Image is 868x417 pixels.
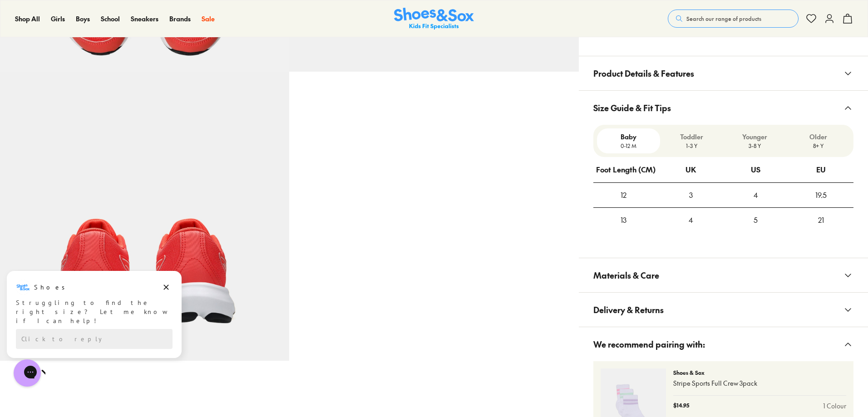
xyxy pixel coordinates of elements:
span: We recommend pairing with: [593,331,705,358]
span: Sneakers [131,14,158,23]
p: 1-3 Y [664,142,720,150]
div: US [751,157,760,182]
iframe: Gorgias live chat messenger [9,356,45,390]
div: 4 [658,208,723,232]
a: Girls [51,14,65,24]
img: SNS_Logo_Responsive.svg [394,8,474,30]
a: Shop All [15,14,40,24]
div: Reply to the campaigns [16,59,173,79]
p: 3-8 Y [727,142,783,150]
p: Older [790,132,846,142]
h3: Shoes [34,13,70,22]
span: School [101,14,120,23]
p: Baby [601,132,656,142]
div: EU [816,157,826,182]
button: Materials & Care [579,258,868,292]
button: Dismiss campaign [160,11,173,24]
a: Brands [169,14,191,24]
a: Sneakers [131,14,158,24]
span: Girls [51,14,65,23]
button: Delivery & Returns [579,293,868,327]
div: 21 [789,208,853,232]
span: Shop All [15,14,40,23]
div: 19.5 [789,183,853,207]
span: Sale [202,14,215,23]
a: School [101,14,120,24]
div: Struggling to find the right size? Let me know if I can help! [16,29,173,56]
span: Size Guide & Fit Tips [593,94,671,121]
a: Shoes & Sox [394,8,474,30]
button: We recommend pairing with: [579,327,868,361]
div: Campaign message [7,1,182,88]
div: 4 [723,183,788,207]
p: Shoes & Sox [673,368,846,377]
a: 1 Colour [823,401,846,411]
div: 12 [593,183,654,207]
button: Product Details & Features [579,56,868,90]
a: Boys [76,14,90,24]
div: 3 [658,183,723,207]
p: Toddler [664,132,720,142]
span: Boys [76,14,90,23]
div: 13 [593,208,654,232]
p: Stripe Sports Full Crew 3pack [673,378,846,388]
div: 5 [723,208,788,232]
a: Sale [202,14,215,24]
p: 8+ Y [790,142,846,150]
div: Foot Length (CM) [596,157,656,182]
span: Search our range of products [686,15,761,23]
span: Product Details & Features [593,60,694,87]
button: Size Guide & Fit Tips [579,91,868,125]
img: Shoes logo [16,10,30,25]
div: Message from Shoes. Struggling to find the right size? Let me know if I can help! [7,10,182,56]
p: $14.95 [673,401,689,411]
span: Delivery & Returns [593,296,664,323]
button: Search our range of products [668,10,799,28]
span: Materials & Care [593,262,659,289]
span: Brands [169,14,191,23]
p: Younger [727,132,783,142]
div: UK [686,157,696,182]
p: 0-12 M [601,142,656,150]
